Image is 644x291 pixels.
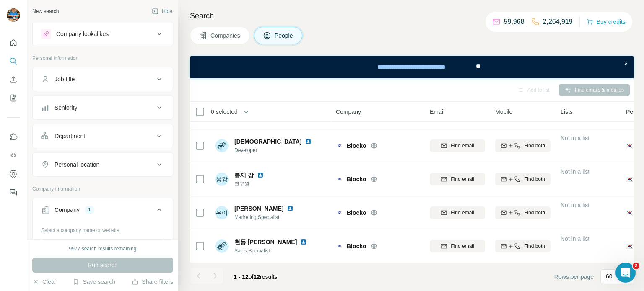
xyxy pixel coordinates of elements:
[7,129,20,144] button: Use Surfe on LinkedIn
[249,273,254,280] span: of
[33,24,173,44] button: Company lookalikes
[524,175,545,183] span: Find both
[543,17,573,27] p: 2,264,919
[7,148,20,163] button: Use Surfe API
[234,171,254,179] span: 봉재 강
[524,242,545,250] span: Find both
[347,209,366,217] span: Blocko
[275,31,294,40] span: People
[336,176,343,183] img: Logo of Blocko
[300,239,307,245] img: LinkedIn logo
[55,160,99,169] div: Personal location
[85,206,94,214] div: 1
[430,139,485,152] button: Find email
[451,209,474,216] span: Find email
[347,175,366,183] span: Blocko
[234,273,249,280] span: 1 - 12
[633,263,639,269] span: 2
[234,137,301,146] span: [DEMOGRAPHIC_DATA]
[55,103,77,112] div: Seniority
[32,185,173,193] p: Company information
[430,173,485,185] button: Find email
[7,72,20,87] button: Enrich CSV
[32,278,56,286] button: Clear
[234,147,315,154] span: Developer
[69,245,137,252] div: 9977 search results remaining
[56,30,109,38] div: Company lookalikes
[287,205,293,212] img: LinkedIn logo
[451,175,474,183] span: Find email
[55,75,75,83] div: Job title
[234,238,297,246] span: 현동 [PERSON_NAME]
[210,31,241,40] span: Companies
[33,69,173,89] button: Job title
[561,108,573,116] span: Lists
[215,173,229,186] div: 봉강
[305,138,312,145] img: LinkedIn logo
[215,139,229,152] img: Avatar
[554,273,594,281] span: Rows per page
[561,235,589,242] span: Not in a list
[33,200,173,223] button: Company1
[215,239,229,253] img: Avatar
[190,56,634,78] iframe: Banner
[7,90,20,106] button: My lists
[7,166,20,181] button: Dashboard
[132,278,173,286] button: Share filters
[211,108,238,116] span: 0 selected
[7,8,20,22] img: Avatar
[430,108,444,116] span: Email
[7,54,20,69] button: Search
[234,247,310,255] span: Sales Specialist
[55,132,85,140] div: Department
[215,206,229,219] div: 유이
[336,209,343,216] img: Logo of Blocko
[234,180,267,188] span: 연구원
[626,142,633,150] span: 🇰🇷
[451,242,474,250] span: Find email
[234,273,277,280] span: results
[430,240,485,252] button: Find email
[33,98,173,118] button: Seniority
[495,139,551,152] button: Find both
[561,168,589,175] span: Not in a list
[257,172,264,178] img: LinkedIn logo
[146,5,178,18] button: Hide
[587,16,626,28] button: Buy credits
[451,142,474,149] span: Find email
[430,206,485,219] button: Find email
[234,204,283,213] span: [PERSON_NAME]
[606,272,613,281] p: 60
[347,142,366,150] span: Blocko
[626,242,633,250] span: 🇰🇷
[234,214,297,221] span: Marketing Specialist
[495,173,551,185] button: Find both
[254,273,260,280] span: 12
[524,142,545,149] span: Find both
[347,242,366,250] span: Blocko
[336,243,343,250] img: Logo of Blocko
[41,223,164,234] div: Select a company name or website
[626,175,633,183] span: 🇰🇷
[7,185,20,200] button: Feedback
[7,35,20,50] button: Quick start
[626,209,633,217] span: 🇰🇷
[73,278,115,286] button: Save search
[32,54,173,62] p: Personal information
[561,202,589,209] span: Not in a list
[615,263,636,283] iframe: Intercom live chat
[495,108,512,116] span: Mobile
[32,8,59,15] div: New search
[336,142,343,149] img: Logo of Blocko
[524,209,545,216] span: Find both
[33,126,173,146] button: Department
[495,240,551,252] button: Find both
[190,10,634,22] h4: Search
[55,206,80,214] div: Company
[495,206,551,219] button: Find both
[504,17,525,27] p: 59,968
[336,108,361,116] span: Company
[33,155,173,175] button: Personal location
